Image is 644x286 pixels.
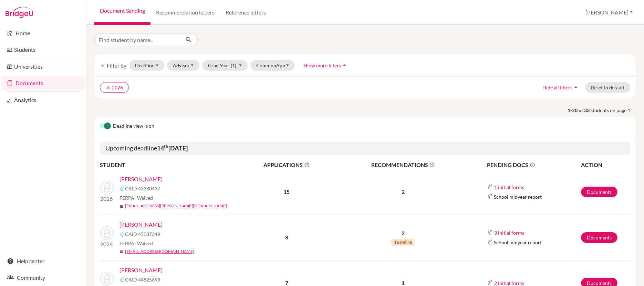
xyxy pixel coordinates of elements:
[585,82,630,93] button: Reset to default
[120,175,163,183] a: [PERSON_NAME]
[100,240,114,248] p: 2026
[391,239,415,246] span: 1 pending
[120,194,153,201] span: FERPA
[298,60,354,71] button: Show more filtersarrow_drop_up
[164,144,168,149] sup: th
[487,280,492,286] img: Common App logo
[100,160,238,169] th: STUDENT
[341,62,348,69] i: arrow_drop_up
[336,161,470,169] span: RECOMMENDATIONS
[120,204,124,208] span: mail
[100,62,105,68] i: filter_list
[582,6,636,19] button: [PERSON_NAME]
[134,195,153,201] span: - Waived
[202,60,248,71] button: Grad Year(1)
[591,107,636,114] span: students on page 1
[1,43,84,57] a: Students
[125,276,160,283] span: CAID 44825693
[572,84,579,91] i: arrow_drop_up
[494,229,524,237] button: 3 initial forms
[125,248,194,255] a: [EMAIL_ADDRESS][DOMAIN_NAME]
[542,85,572,90] span: Hide all filters
[157,144,188,152] b: 14 [DATE]
[100,82,129,93] button: clear2026
[100,272,114,286] img: Collier, Ava
[100,142,630,155] h5: Upcoming deadline
[568,107,591,114] strong: 1-20 of 33
[487,184,492,190] img: Common App logo
[581,232,617,243] a: Documents
[100,181,114,195] img: Boodoo, Salma
[120,231,125,237] img: Common App logo
[1,60,84,73] a: Universities
[494,193,542,200] span: School midyear report
[487,230,492,235] img: Common App logo
[487,161,580,169] span: PENDING DOCS
[120,240,153,247] span: FERPA
[283,188,290,195] b: 15
[1,26,84,40] a: Home
[107,62,126,69] span: Filter by
[94,33,180,46] input: Find student by name...
[487,239,492,245] img: Common App logo
[250,60,295,71] button: CommonApp
[285,279,288,286] b: 7
[106,85,111,90] i: clear
[120,186,125,191] img: Common App logo
[285,234,288,240] b: 8
[113,122,154,130] span: Deadline view is on
[238,161,335,169] span: APPLICATIONS
[487,194,492,199] img: Common App logo
[303,62,341,68] span: Show more filters
[134,240,153,246] span: - Waived
[494,183,524,191] button: 1 initial forms
[120,220,163,229] a: [PERSON_NAME]
[100,195,114,203] p: 2026
[336,229,470,237] p: 2
[120,277,125,283] img: Common App logo
[167,60,200,71] button: Advisor
[1,254,84,268] a: Help center
[537,82,585,93] button: Hide all filtersarrow_drop_up
[120,250,124,254] span: mail
[6,7,33,18] img: Bridge-U
[129,60,164,71] button: Deadline
[120,266,163,274] a: [PERSON_NAME]
[1,93,84,107] a: Analytics
[125,185,160,192] span: CAID 43380437
[1,271,84,285] a: Community
[125,203,227,209] a: [EMAIL_ADDRESS][PERSON_NAME][DOMAIN_NAME]
[336,188,470,196] p: 2
[100,226,114,240] img: Borde, Shannon
[581,187,617,197] a: Documents
[231,62,236,68] span: (1)
[125,230,160,238] span: CAID 45087349
[494,239,542,246] span: School midyear report
[1,76,84,90] a: Documents
[581,160,630,169] th: ACTION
